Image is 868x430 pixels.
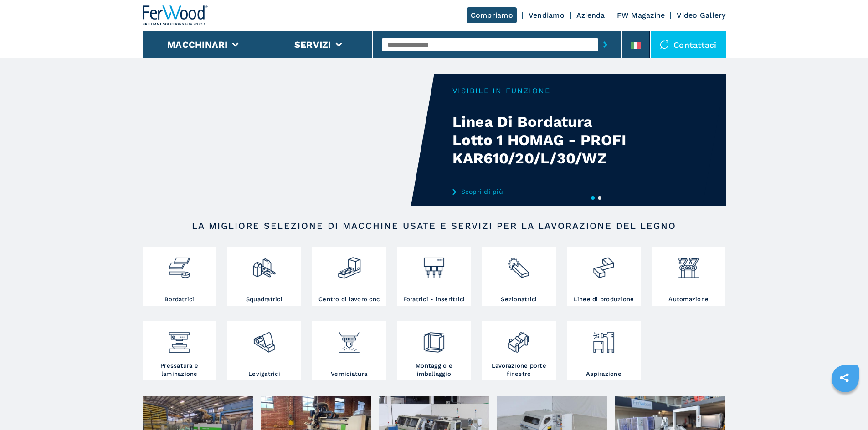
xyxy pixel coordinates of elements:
[833,366,856,389] a: sharethis
[617,11,665,20] a: FW Magazine
[529,11,565,20] a: Vendiamo
[668,295,709,304] h3: Automazione
[337,249,361,280] img: centro_di_lavoro_cnc_2.png
[576,11,605,20] a: Azienda
[167,249,191,280] img: bordatrici_1.png
[422,249,446,280] img: foratrici_inseritrici_2.png
[677,249,701,280] img: automazione.png
[331,370,367,378] h3: Verniciatura
[312,247,386,306] a: Centro di lavoro cnc
[252,249,276,280] img: squadratrici_2.png
[660,40,669,49] img: Contattaci
[482,321,556,380] a: Lavorazione porte finestre
[337,324,361,354] img: verniciatura_1.png
[651,31,726,58] div: Contattaci
[167,39,228,50] button: Macchinari
[507,249,531,280] img: sezionatrici_2.png
[403,295,465,304] h3: Foratrici - inseritrici
[143,74,434,206] video: Your browser does not support the video tag.
[452,188,631,195] a: Scopri di più
[567,247,641,306] a: Linee di produzione
[227,321,301,380] a: Levigatrici
[318,295,380,304] h3: Centro di lavoro cnc
[399,362,468,378] h3: Montaggio e imballaggio
[172,220,697,231] h2: LA MIGLIORE SELEZIONE DI MACCHINE USATE E SERVIZI PER LA LAVORAZIONE DEL LEGNO
[167,324,191,354] img: pressa-strettoia.png
[501,295,537,304] h3: Sezionatrici
[591,324,616,354] img: aspirazione_1.png
[143,247,216,306] a: Bordatrici
[567,321,641,380] a: Aspirazione
[574,295,634,304] h3: Linee di produzione
[312,321,386,380] a: Verniciatura
[677,11,725,20] a: Video Gallery
[227,247,301,306] a: Squadratrici
[248,370,280,378] h3: Levigatrici
[598,196,601,200] button: 2
[591,249,616,280] img: linee_di_produzione_2.png
[467,7,517,23] a: Compriamo
[397,321,471,380] a: Montaggio e imballaggio
[829,389,861,423] iframe: Chat
[586,370,621,378] h3: Aspirazione
[252,324,276,354] img: levigatrici_2.png
[484,362,554,378] h3: Lavorazione porte finestre
[143,321,216,380] a: Pressatura e laminazione
[422,324,446,354] img: montaggio_imballaggio_2.png
[652,247,725,306] a: Automazione
[145,362,214,378] h3: Pressatura e laminazione
[397,247,471,306] a: Foratrici - inseritrici
[143,5,208,25] img: Ferwood
[246,295,282,304] h3: Squadratrici
[482,247,556,306] a: Sezionatrici
[598,34,612,55] button: submit-button
[294,39,331,50] button: Servizi
[591,196,595,200] button: 1
[507,324,531,354] img: lavorazione_porte_finestre_2.png
[164,295,195,304] h3: Bordatrici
